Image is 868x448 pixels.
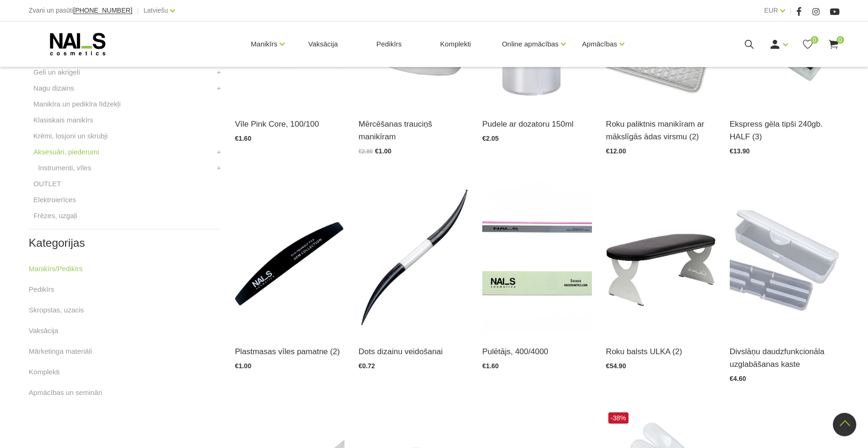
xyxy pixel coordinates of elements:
span: €4.60 [730,375,746,382]
span: €2.05 [482,135,499,142]
a: Apmācības un semināri [29,387,102,398]
span: | [137,5,139,16]
a: Manikīrs/Pedikīrs [29,263,82,274]
span: 0 [811,36,818,44]
a: + [217,83,221,94]
span: | [790,5,792,16]
a: Divslāņu daudzfunkcionāla uzglabāšanas kaste [730,345,839,371]
a: Manikīrs [251,25,277,63]
a: Geli un akrigeli [33,67,80,78]
a: Vīle Pink Core, 100/100 [235,118,344,130]
a: Plastmasas vīles pamatne (2) [235,345,344,358]
a: Mērcēšanas trauciņš manikīram [359,118,468,143]
a: + [217,146,221,158]
a: EUR [764,5,778,16]
span: 0 [837,36,844,44]
h2: Kategorijas [29,237,221,249]
span: -38% [608,412,629,424]
div: Zvani un pasūti [29,5,132,16]
a: Komplekti [433,22,479,67]
a: Pulētājs, 400/4000 [482,345,592,358]
a: Aksesuāri, piederumi [33,146,99,158]
a: Komplekti [29,366,60,378]
a: Instrumenti, vīles [38,162,91,174]
a: Ekspress gēla tipši 240gb. HALF (3) [730,118,839,143]
a: 0 [802,38,814,50]
span: €1.60 [235,135,251,142]
a: Online apmācības [502,25,559,63]
span: €2.80 [359,148,373,155]
a: + [217,67,221,78]
a: Krēmi, losjoni un skrubji [33,130,107,142]
a: [PHONE_NUMBER] [73,7,132,14]
a: Frēzes, uzgaļi [33,210,77,221]
a: Vaksācija [29,325,58,336]
a: 0 [828,38,839,50]
a: Klasiskais manikīrs [33,114,93,126]
a: Vaksācija [301,22,345,67]
a: Pedikīrs [369,22,409,67]
a: Dots dizainu veidošanai [359,345,468,358]
a: Skropstas, uzacis [29,304,84,316]
a: + [217,162,221,174]
img: Dots dizainu veidošanaiŠis dots būs lielisks palīgs, lai izveidotu punktiņus, smalkas līnijas, Fr... [359,182,468,334]
a: Nagu dizains [33,83,74,94]
a: Roku balsts ULKA (2) [606,345,716,358]
span: €1.00 [375,147,391,155]
a: Roku paliktnis manikīram ar mākslīgās ādas virsmu (2) [606,118,716,143]
img: Augstas kvalitātes manikīra roku balsts, kas palīdzēs nodrošināt vēl lielāku komfortu gan Jums, g... [606,182,716,334]
a: Latviešu [143,5,168,16]
a: Mārketinga materiāli [29,346,92,357]
span: €0.72 [359,362,375,370]
span: €1.00 [235,362,251,370]
img: Plastmasas vīles pamatne... [235,182,344,334]
img: Ilgi kalpojoša nagu kopšanas vīle - pulētājs 400/4000 griti, kas paredzēta dabīgā naga apstrādei.... [482,182,592,334]
a: Pedikīrs [29,284,54,295]
a: Apmācības [582,25,617,63]
span: €1.60 [482,362,499,370]
a: Pudele ar dozatoru 150ml [482,118,592,130]
a: Elektroierīces [33,194,76,205]
span: €54.90 [606,362,626,370]
span: €12.00 [606,147,626,155]
img: Divslāņu daudzfunkcionāla uzglabāšanas kasteKastīte piemērota instrumentu, piemēram, otu, dotu u.... [730,182,839,334]
a: Manikīra un pedikīra līdzekļi [33,99,120,110]
a: OUTLET [33,178,61,190]
span: €13.90 [730,147,750,155]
